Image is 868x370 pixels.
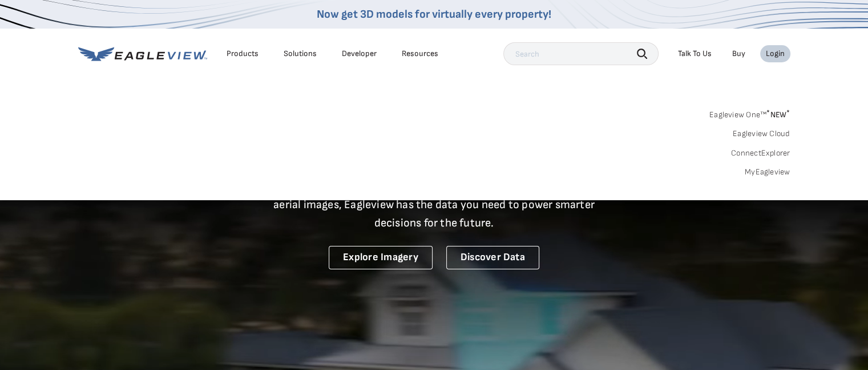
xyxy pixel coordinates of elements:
a: MyEagleview [745,167,790,177]
a: Developer [342,49,377,59]
a: Eagleview One™*NEW* [709,106,790,120]
a: Discover Data [446,246,539,269]
a: Now get 3D models for virtually every property! [317,7,551,21]
a: Buy [732,49,745,59]
input: Search [503,42,659,65]
span: NEW [766,110,790,120]
div: Talk To Us [678,49,712,59]
p: A new era starts here. Built on more than 3.5 billion high-resolution aerial images, Eagleview ha... [260,177,609,232]
a: Explore Imagery [329,246,433,269]
div: Products [227,49,259,59]
div: Resources [402,49,438,59]
a: Eagleview Cloud [733,129,790,139]
div: Login [766,49,785,59]
a: ConnectExplorer [731,148,790,158]
div: Solutions [284,49,317,59]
